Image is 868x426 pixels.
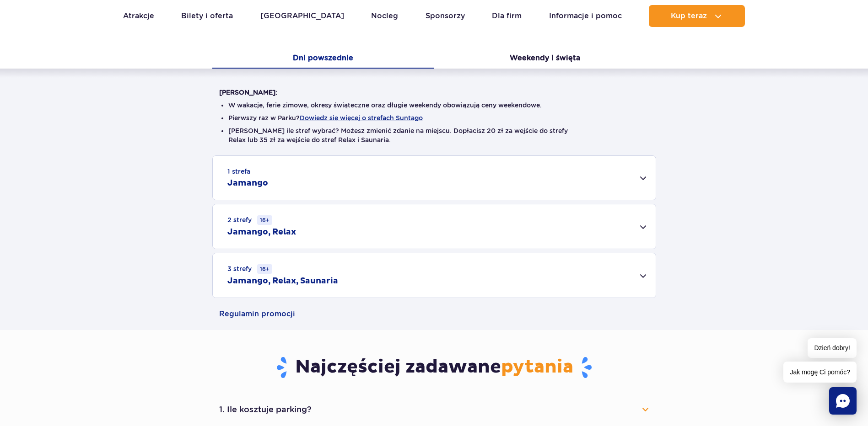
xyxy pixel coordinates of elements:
a: [GEOGRAPHIC_DATA] [260,5,344,27]
div: Chat [829,387,857,415]
h2: Jamango, Relax, Saunaria [227,276,338,287]
strong: [PERSON_NAME]: [219,89,277,96]
span: Jak mogę Ci pomóc? [783,362,857,383]
a: Dla firm [492,5,522,27]
small: 3 strefy [227,264,272,274]
h2: Jamango, Relax [227,227,296,238]
li: W wakacje, ferie zimowe, okresy świąteczne oraz długie weekendy obowiązują ceny weekendowe. [228,101,640,110]
small: 16+ [257,215,272,225]
button: Dowiedz się więcej o strefach Suntago [300,114,423,122]
a: Regulamin promocji [219,298,649,330]
button: Kup teraz [649,5,745,27]
small: 16+ [257,264,272,274]
span: Kup teraz [671,12,707,20]
button: 1. Ile kosztuje parking? [219,399,649,420]
h3: Najczęściej zadawane [219,356,649,379]
a: Nocleg [371,5,398,27]
a: Atrakcje [123,5,154,27]
h2: Jamango [227,178,268,189]
span: Dzień dobry! [808,338,857,358]
a: Informacje i pomoc [549,5,622,27]
small: 2 strefy [227,215,272,225]
a: Bilety i oferta [181,5,233,27]
li: Pierwszy raz w Parku? [228,113,640,122]
span: pytania [501,356,573,378]
button: Dni powszednie [212,49,434,69]
a: Sponsorzy [426,5,465,27]
small: 1 strefa [227,167,250,176]
li: [PERSON_NAME] ile stref wybrać? Możesz zmienić zdanie na miejscu. Dopłacisz 20 zł za wejście do s... [228,126,640,144]
button: Weekendy i święta [434,49,656,69]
